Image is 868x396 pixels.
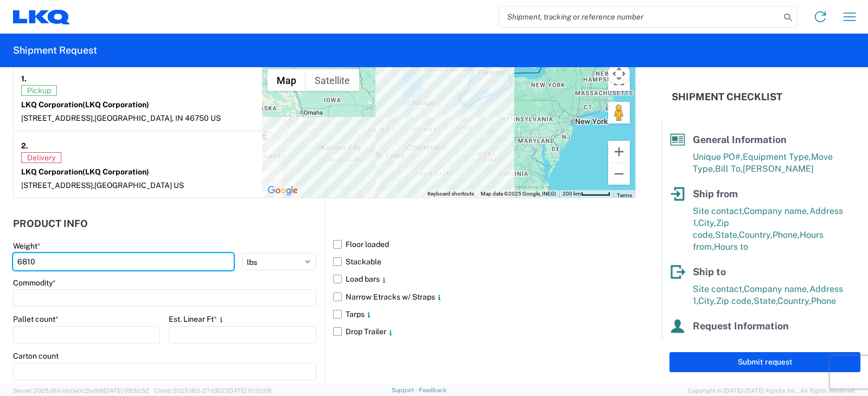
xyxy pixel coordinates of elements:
span: Site contact, [693,284,744,294]
button: Map Scale: 200 km per 50 pixels [559,190,614,198]
button: Show satellite imagery [305,69,359,91]
strong: LKQ Corporation [21,167,149,176]
h2: Shipment Request [13,44,97,57]
label: Carton count [13,351,59,361]
span: Company name, [744,284,809,294]
button: Show street map [267,69,305,91]
a: Support [392,387,419,393]
span: Phone, [773,230,800,240]
span: Unique PO#, [693,152,743,162]
span: (LKQ Corporation) [82,167,149,176]
span: Server: 2025.18.0-bb0e0c2bd68 [13,387,149,394]
button: Zoom out [608,163,630,185]
span: State, [754,296,777,306]
span: Map data ©2025 Google, INEGI [481,191,556,197]
span: 200 km [563,191,581,197]
span: [PERSON_NAME] [743,164,814,174]
label: Pallet count [13,314,59,324]
label: Load bars [333,270,636,288]
span: Ship to [693,266,726,277]
span: Email, [719,338,744,348]
span: City, [698,296,716,306]
input: Shipment, tracking or reference number [499,7,780,27]
button: Submit request [669,352,860,372]
h2: Product Info [13,218,88,229]
a: Terms [617,192,632,198]
a: Open this area in Google Maps (opens a new window) [265,184,301,198]
span: Ship from [693,188,738,199]
label: Est. Linear Ft [169,314,226,324]
strong: 1. [21,72,27,85]
span: Pickup [21,85,57,96]
span: Phone, [744,338,771,348]
span: (LKQ Corporation) [82,100,149,109]
span: Hours to [714,242,748,252]
button: Drag Pegman onto the map to open Street View [608,102,630,124]
span: Delivery [21,152,61,163]
label: Floor loaded [333,236,636,253]
span: Bill To, [715,164,743,174]
span: General Information [693,134,787,145]
span: Site contact, [693,206,744,216]
span: [GEOGRAPHIC_DATA] US [94,181,184,190]
label: Stackable [333,253,636,270]
span: Country, [777,296,811,306]
span: [GEOGRAPHIC_DATA], IN 46750 US [94,114,221,122]
span: [DATE] 09:52:52 [104,387,149,394]
span: Client: 2025.18.0-27d3021 [154,387,271,394]
span: Zip code, [716,296,754,306]
label: Narrow Etracks w/ Straps [333,288,636,306]
strong: LKQ Corporation [21,100,149,109]
span: Name, [693,338,719,348]
label: Commodity [13,278,56,288]
button: Zoom in [608,141,630,163]
span: Company name, [744,206,809,216]
span: City, [698,218,716,228]
button: Map camera controls [608,63,630,85]
span: State, [715,230,739,240]
label: Drop Trailer [333,323,636,340]
a: Feedback [419,387,446,393]
strong: 2. [21,139,28,152]
span: Copyright © [DATE]-[DATE] Agistix Inc., All Rights Reserved [688,386,855,395]
span: Request Information [693,320,789,332]
label: Tarps [333,306,636,323]
img: Google [265,184,301,198]
span: [STREET_ADDRESS], [21,181,94,190]
span: [STREET_ADDRESS], [21,114,94,122]
h2: Shipment Checklist [672,90,782,103]
span: Equipment Type, [743,152,811,162]
label: Weight [13,241,41,251]
span: Phone [811,296,836,306]
span: Country, [739,230,773,240]
button: Keyboard shortcuts [427,190,474,198]
span: [DATE] 10:20:09 [227,387,271,394]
